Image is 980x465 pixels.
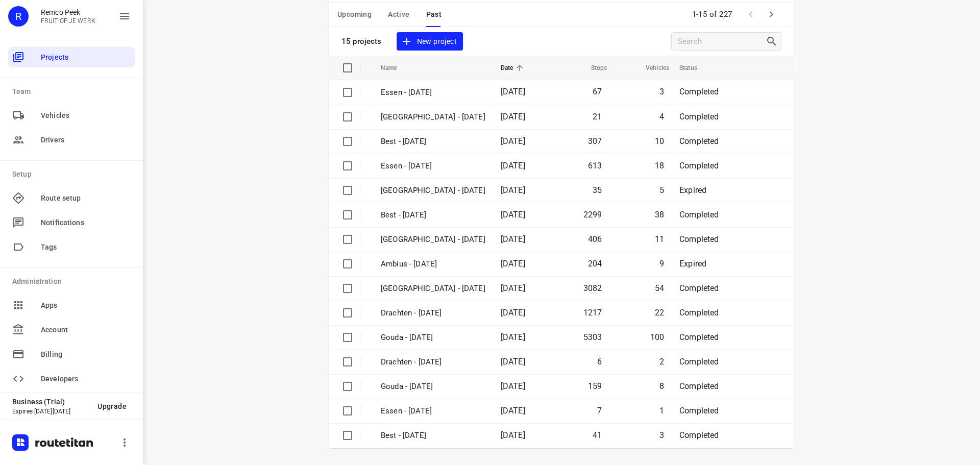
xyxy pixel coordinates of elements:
[501,308,525,317] span: [DATE]
[501,161,525,170] span: [DATE]
[593,87,602,96] span: 67
[597,406,602,415] span: 7
[501,234,525,244] span: [DATE]
[8,344,135,364] div: Billing
[632,62,669,74] span: Vehicles
[593,185,602,195] span: 35
[381,258,485,270] p: Ambius - Monday
[41,135,131,145] span: Drivers
[578,62,607,74] span: Stops
[41,17,95,25] p: FRUIT OP JE WERK
[655,210,664,219] span: 38
[659,357,664,366] span: 2
[588,136,602,146] span: 307
[381,283,485,295] p: Zwolle - Monday
[501,185,525,195] span: [DATE]
[588,161,602,170] span: 613
[650,332,665,342] span: 100
[659,259,664,268] span: 9
[501,259,525,268] span: [DATE]
[679,62,710,74] span: Status
[12,398,89,406] p: Business (Trial)
[381,111,485,123] p: [GEOGRAPHIC_DATA] - [DATE]
[593,430,602,440] span: 41
[8,237,135,257] div: Tags
[679,283,719,293] span: Completed
[655,283,664,293] span: 54
[41,374,131,384] span: Developers
[583,283,602,293] span: 3082
[41,325,131,335] span: Account
[688,4,737,26] span: 1-15 of 227
[501,136,525,146] span: [DATE]
[679,87,719,96] span: Completed
[381,307,485,319] p: Drachten - Monday
[8,188,135,208] div: Route setup
[597,357,602,366] span: 6
[501,87,525,96] span: [DATE]
[341,37,382,46] p: 15 projects
[8,47,135,67] div: Projects
[41,8,95,16] p: Remco Peek
[659,406,664,415] span: 1
[8,105,135,126] div: Vehicles
[381,381,485,393] p: Gouda - Friday
[588,259,602,268] span: 204
[501,381,525,391] span: [DATE]
[659,112,664,121] span: 4
[8,212,135,233] div: Notifications
[583,210,602,219] span: 2299
[679,381,719,391] span: Completed
[12,276,135,287] p: Administration
[659,430,664,440] span: 3
[381,87,485,99] p: Essen - Tuesday
[501,332,525,342] span: [DATE]
[679,112,719,121] span: Completed
[41,110,131,121] span: Vehicles
[89,397,135,415] button: Upgrade
[381,356,485,368] p: Drachten - Friday
[659,185,664,195] span: 5
[381,430,485,442] p: Best - Friday
[679,210,719,219] span: Completed
[41,193,131,204] span: Route setup
[659,381,664,391] span: 8
[655,308,664,317] span: 22
[41,52,131,63] span: Projects
[337,8,372,21] span: Upcoming
[381,332,485,344] p: Gouda - Monday
[8,369,135,389] div: Developers
[588,234,602,244] span: 406
[679,332,719,342] span: Completed
[501,112,525,121] span: [DATE]
[381,136,485,148] p: Best - [DATE]
[588,381,602,391] span: 159
[593,112,602,121] span: 21
[426,8,442,21] span: Past
[41,349,131,360] span: Billing
[678,34,766,50] input: Search projects
[403,35,457,48] span: New project
[679,161,719,170] span: Completed
[501,430,525,440] span: [DATE]
[381,405,485,417] p: Essen - Friday
[679,430,719,440] span: Completed
[679,259,706,268] span: Expired
[679,406,719,415] span: Completed
[679,357,719,366] span: Completed
[501,283,525,293] span: [DATE]
[766,35,781,47] div: Search
[8,295,135,315] div: Apps
[12,408,89,415] p: Expires [DATE][DATE]
[761,4,781,25] span: Next Page
[583,308,602,317] span: 1217
[583,332,602,342] span: 5303
[381,62,410,74] span: Name
[659,87,664,96] span: 3
[12,169,135,180] p: Setup
[381,185,485,197] p: [GEOGRAPHIC_DATA] - [DATE]
[97,402,127,410] span: Upgrade
[381,234,485,246] p: Antwerpen - Monday
[679,308,719,317] span: Completed
[679,136,719,146] span: Completed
